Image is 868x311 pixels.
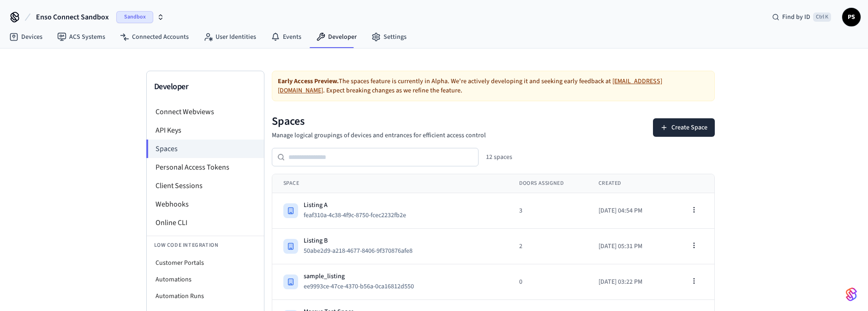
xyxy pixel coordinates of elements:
[196,29,263,45] a: User Identities
[508,264,587,300] td: 0
[304,236,420,245] div: Listing B
[154,80,257,93] h3: Developer
[116,11,153,23] span: Sandbox
[146,140,264,158] li: Spaces
[147,288,264,305] li: Automation Runs
[508,229,587,264] td: 2
[263,29,309,45] a: Events
[147,158,264,177] li: Personal Access Tokens
[278,77,339,86] strong: Early Access Preview.
[508,193,587,229] td: 3
[587,174,666,193] th: Created
[587,264,666,300] td: [DATE] 03:22 PM
[113,29,196,45] a: Connected Accounts
[36,12,109,23] span: Enso Connect Sandbox
[147,121,264,140] li: API Keys
[50,29,113,45] a: ACS Systems
[147,213,264,232] li: Online CLI
[147,255,264,271] li: Customer Portals
[846,287,857,302] img: SeamLogoGradient.69752ec5.svg
[147,103,264,121] li: Connect Webviews
[147,236,264,255] li: Low Code Integration
[302,245,422,256] button: 50abe2d9-a218-4677-8406-9f370876afe8
[302,281,423,292] button: ee9993ce-47ce-4370-b56a-0ca16812d550
[302,210,415,221] button: feaf310a-4c38-4f9c-8750-fcec2232fb2e
[843,9,860,25] span: PS
[272,131,486,140] p: Manage logical groupings of devices and entrances for efficient access control
[147,195,264,213] li: Webhooks
[765,9,838,25] div: Find by IDCtrl K
[272,174,508,193] th: Space
[278,77,662,95] a: [EMAIL_ADDRESS][DOMAIN_NAME]
[842,8,861,26] button: PS
[364,29,414,45] a: Settings
[813,12,831,22] span: Ctrl K
[304,201,413,210] div: Listing A
[309,29,364,45] a: Developer
[147,177,264,195] li: Client Sessions
[587,193,666,229] td: [DATE] 04:54 PM
[147,271,264,288] li: Automations
[508,174,587,193] th: Doors Assigned
[272,114,486,129] h1: Spaces
[653,118,715,137] button: Create Space
[782,12,810,22] span: Find by ID
[587,229,666,264] td: [DATE] 05:31 PM
[486,152,512,162] div: 12 spaces
[272,71,715,101] div: The spaces feature is currently in Alpha. We're actively developing it and seeking early feedback...
[2,29,50,45] a: Devices
[304,272,421,281] div: sample_listing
